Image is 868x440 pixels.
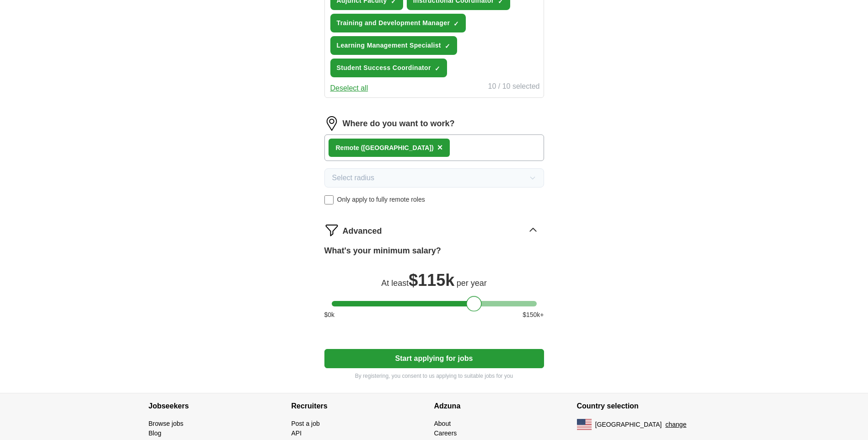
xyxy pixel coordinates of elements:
[324,310,335,320] span: $ 0 k
[343,118,455,130] label: Where do you want to work?
[324,245,441,257] label: What's your minimum salary?
[577,419,592,430] img: US flag
[434,429,457,437] a: Careers
[324,223,339,237] img: filter
[337,41,441,50] span: Learning Management Specialist
[409,271,454,290] span: $ 115k
[577,393,720,419] h4: Country selection
[330,36,457,55] button: Learning Management Specialist✓
[337,63,431,73] span: Student Success Coordinator
[324,116,339,131] img: location.png
[330,83,368,94] button: Deselect all
[324,372,544,380] p: By registering, you consent to us applying to suitable jobs for you
[337,195,425,204] span: Only apply to fully remote roles
[523,310,544,320] span: $ 150 k+
[337,18,450,28] span: Training and Development Manager
[457,279,487,288] span: per year
[291,420,320,427] a: Post a job
[434,420,451,427] a: About
[445,43,450,50] span: ✓
[149,420,183,427] a: Browse jobs
[437,142,443,152] span: ×
[435,65,440,72] span: ✓
[324,349,544,368] button: Start applying for jobs
[437,141,443,155] button: ×
[324,168,544,188] button: Select radius
[336,143,434,153] div: Remote ([GEOGRAPHIC_DATA])
[324,195,334,204] input: Only apply to fully remote roles
[595,420,662,429] span: [GEOGRAPHIC_DATA]
[453,20,459,27] span: ✓
[332,172,375,183] span: Select radius
[330,14,466,32] button: Training and Development Manager✓
[381,279,409,288] span: At least
[488,81,540,94] div: 10 / 10 selected
[291,429,302,437] a: API
[665,420,686,429] button: change
[343,225,382,237] span: Advanced
[330,59,447,77] button: Student Success Coordinator✓
[149,429,162,437] a: Blog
